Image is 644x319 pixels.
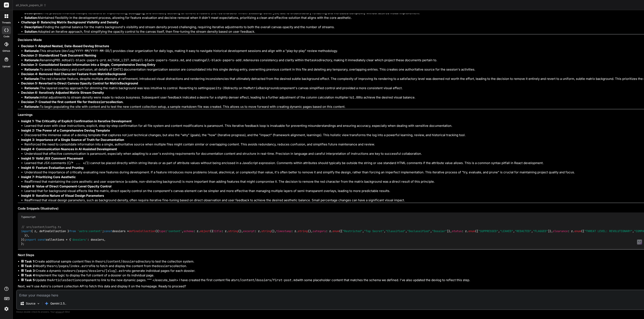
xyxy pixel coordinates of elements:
strong: Task 3: [25,269,36,273]
code: all-black-papers-prd.md [69,58,111,62]
label: GitHub [2,49,10,53]
strong: Solution: [24,16,38,20]
strong: Decision 7: Created the first content file for the collection. [21,100,124,104]
strong: Task 1: [25,259,35,263]
span: enum [333,229,339,233]
code: tasks [309,58,319,62]
code: src/pages/dossiers/[slug].astro [70,269,128,273]
span: "FLAGGED" [533,229,548,233]
span: from [69,229,76,233]
strong: Decision 6: Iteratively Adjusted Matrix Stream Density [21,91,104,95]
strong: Insight 7: Prioritizing Core Aesthetic [21,175,76,179]
p: Gemini 2.5.. [50,301,66,306]
code: opacity-20 [208,86,227,90]
span: enum [574,229,581,233]
span: Typescript [21,215,36,219]
strong: Rationale: [24,77,40,81]
span: timestamp [276,229,291,233]
code: TASK_LIST.md [112,58,135,62]
strong: Rationale: [24,58,40,62]
code: 1.00 [352,95,360,100]
strong: Rationale: [24,86,40,90]
code: devlog/YYYY-MM/YYYY-MM-DD/ [63,49,111,53]
img: settings [3,305,10,312]
span: "Dossier" [432,229,447,233]
img: Pick Models [37,302,40,305]
span: "REDACTED" [515,229,531,233]
strong: Decision 3: Consolidated Session Information into a Single, Comprehensive Devlog Entry [21,63,155,67]
code: ArticlesSection [52,278,80,282]
strong: Decision 4: Removed Red Character Feature from MatrixBackground [21,72,126,76]
span: const [104,229,112,233]
span: all_black_papers_iii [16,3,46,7]
span: enum [468,229,475,233]
strong: Rationale: [24,95,40,99]
span: import [21,229,31,233]
strong: Task 5: [25,278,36,282]
span: "SUPPRESSED" [478,229,498,233]
p: Source [26,301,35,306]
span: title [213,229,222,233]
code: all-black-papers-tasks.md [137,58,184,62]
code: src/content/dossiers/first-post.md [234,278,297,282]
code: dossiers [157,264,171,268]
span: const [38,238,46,241]
span: clearance [553,229,568,233]
span: 'astro:content' [77,229,102,233]
code: all-black-papers-add.md [204,58,247,62]
img: Gemini 2.5 Pro [45,301,49,306]
span: "LEAKED" [500,229,513,233]
span: "Classified" [386,229,405,233]
strong: Insight 5: Valid JSX Comment Placement [21,156,83,160]
span: 'content' [167,229,182,233]
span: "Restricted" [343,229,362,233]
span: "THREAT LEVEL: REVOLUTIONARY" [584,229,632,233]
strong: Insight 8: Value of Direct Component-Level Opacity Control [21,184,111,188]
strong: Task 2: [25,264,36,268]
span: object [200,229,210,233]
code: MatrixBackground [248,86,278,90]
code: {/* ... */} [68,161,88,165]
span: type [159,229,165,233]
strong: Insight 9: Iterative Nature of Visual Design Parameters [21,194,104,198]
strong: Challenge 6: Balancing Matrix Background Visibility and Density [21,20,118,24]
span: 'dossiers' [71,238,87,241]
span: schema [183,229,193,233]
strong: Rationale: [24,105,40,109]
span: string [261,229,271,233]
span: string [298,229,308,233]
strong: Insight 3: Importance of a Single Source of Truth for Documentation [21,138,124,142]
strong: Description: [24,25,43,29]
span: category [313,229,326,233]
span: string [228,229,238,233]
strong: Solution: [24,30,38,34]
code: src/content/dossiers [100,259,137,264]
span: defineCollection [129,229,155,233]
strong: Insight 1: The Criticality of Explicit Confirmation in Iterative Development [21,119,132,123]
strong: Rationale: [24,49,40,53]
span: // src/content/config.ts [21,225,61,229]
span: excerpt [243,229,255,233]
strong: Insight 2: The Power of a Comprehensive Devlog Template [21,128,110,132]
strong: Rationale: [24,67,40,71]
span: "Top Secret" [364,229,384,233]
strong: Decision 1: Adopted Nested, Date-Based Devlog Structure [21,44,109,48]
code: dossiers [93,100,108,104]
span: export [26,238,36,241]
span: status [452,229,462,233]
span: "Declassified" [407,229,430,233]
strong: Insight 6: Feature Evaluation and Pruning [21,166,83,170]
code: PRD.md [54,58,66,62]
code: src/pages/index.astro [52,264,91,268]
span: privacy [55,311,63,313]
label: Upload [2,65,10,68]
strong: Insight 4: Communication Nuances in AI-Assisted Development [21,147,117,151]
strong: Decision 5: Reverted to Direct Canvas Opacity Control for MatrixBackground [21,81,138,85]
strong: Decision 2: Standardized Task Document Naming [21,53,96,57]
label: threads [2,21,11,24]
strong: Task 4: [25,273,36,277]
label: code [4,35,9,38]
